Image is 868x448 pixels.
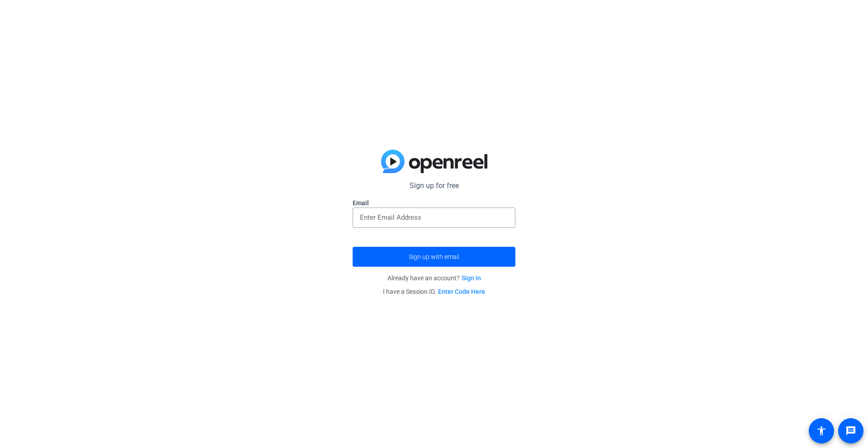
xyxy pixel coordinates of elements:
span: Already have an account? [387,274,481,282]
label: Email [353,198,515,207]
a: Sign in [462,274,481,282]
mat-icon: accessibility [816,425,827,436]
a: Enter Code Here [438,288,485,295]
img: blue-gradient.svg [381,150,487,173]
input: Enter Email Address [360,212,508,223]
mat-icon: message [845,425,856,436]
p: Sign up for free [353,180,515,191]
span: I have a Session ID. [383,288,485,295]
button: Sign up with email [353,247,515,267]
